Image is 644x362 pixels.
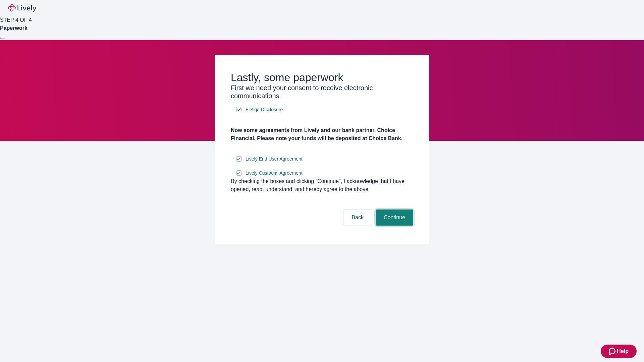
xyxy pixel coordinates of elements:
span: Help [617,347,629,355]
a: e-sign disclosure document [244,155,304,163]
button: Back [343,209,372,226]
button: Continue [376,209,413,226]
a: e-sign disclosure document [244,169,304,177]
span: E-Sign Disclosure [246,106,283,113]
h3: First we need your consent to receive electronic communications. [231,84,413,100]
span: Lively End User Agreement [246,156,303,163]
img: Lively [8,4,36,12]
a: e-sign disclosure document [244,106,284,114]
svg: Zendesk support icon [609,347,617,355]
h2: Lastly, some paperwork [231,71,413,84]
button: Zendesk support iconHelp [601,345,637,358]
div: By checking the boxes and clicking “Continue", I acknowledge that I have opened, read, understand... [231,177,413,193]
span: Lively Custodial Agreement [246,170,303,177]
h4: Now some agreements from Lively and our bank partner, Choice Financial. Please note your funds wi... [231,126,413,142]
